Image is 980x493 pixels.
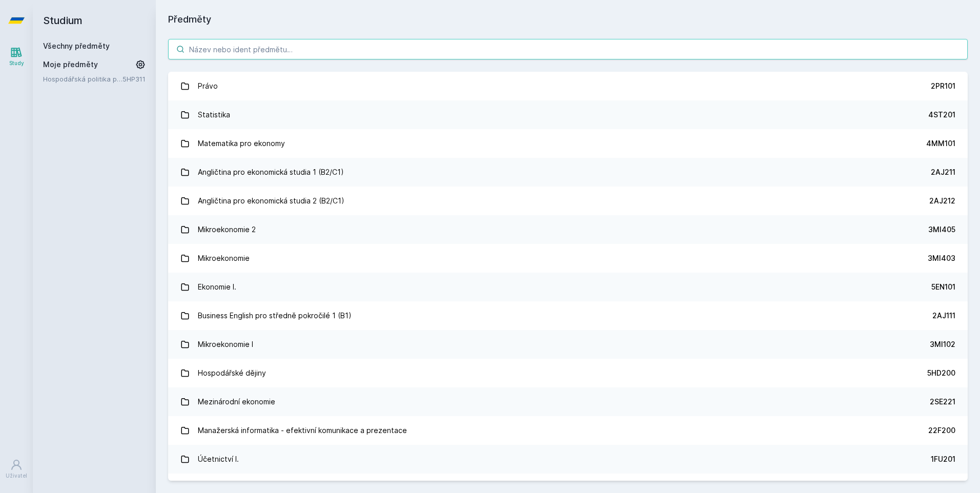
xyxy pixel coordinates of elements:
a: Business English pro středně pokročilé 1 (B1) 2AJ111 [168,301,968,330]
div: Mezinárodní ekonomie [198,392,275,412]
a: Hospodářské dějiny 5HD200 [168,359,968,387]
a: Mezinárodní ekonomie 2SE221 [168,387,968,416]
div: Business English pro středně pokročilé 1 (B1) [198,305,352,326]
div: 1FU201 [931,454,955,464]
div: 2AJ111 [932,311,955,321]
a: 5HP311 [122,75,146,83]
a: Study [2,41,31,72]
a: Právo 2PR101 [168,72,968,100]
input: Název nebo ident předmětu… [168,39,968,59]
div: Statistika [198,105,230,125]
div: 5EN101 [931,282,955,292]
a: Mikroekonomie I 3MI102 [168,330,968,359]
div: Mikroekonomie I [198,334,253,355]
a: Hospodářská politika pro země bohaté na přírodní zdroje [43,74,122,84]
a: Angličtina pro ekonomická studia 1 (B2/C1) 2AJ211 [168,158,968,187]
a: Mikroekonomie 3MI403 [168,244,968,273]
a: Statistika 4ST201 [168,100,968,129]
a: Mikroekonomie 2 3MI405 [168,215,968,244]
div: Matematika pro ekonomy [198,133,285,154]
h1: Předměty [168,12,968,27]
div: Hospodářské dějiny [198,363,266,383]
div: 3MI405 [928,224,955,235]
a: Uživatel [2,454,31,485]
div: Manažerská informatika - efektivní komunikace a prezentace [198,420,407,441]
div: 2SE221 [930,397,955,407]
div: Uživatel [6,472,27,480]
div: 2PR101 [931,81,955,91]
a: Angličtina pro ekonomická studia 2 (B2/C1) 2AJ212 [168,187,968,215]
div: Účetnictví I. [198,449,239,469]
a: Všechny předměty [43,42,110,50]
a: Manažerská informatika - efektivní komunikace a prezentace 22F200 [168,416,968,445]
div: Study [9,59,24,67]
a: Ekonomie I. 5EN101 [168,273,968,301]
div: 2AJ212 [929,196,955,206]
div: 4ST201 [928,110,955,120]
a: Matematika pro ekonomy 4MM101 [168,129,968,158]
div: Mikroekonomie 2 [198,219,256,240]
div: Právo [198,76,218,96]
div: Angličtina pro ekonomická studia 1 (B2/C1) [198,162,344,182]
a: Účetnictví I. 1FU201 [168,445,968,474]
div: Ekonomie I. [198,277,236,297]
div: Angličtina pro ekonomická studia 2 (B2/C1) [198,191,344,211]
div: 3MI102 [930,339,955,350]
div: 4MM101 [926,138,955,149]
div: 5HD200 [927,368,955,378]
div: 3MI403 [928,253,955,263]
span: Moje předměty [43,59,98,70]
div: Mikroekonomie [198,248,250,269]
div: 2AJ211 [931,167,955,177]
div: 22F200 [928,425,955,436]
